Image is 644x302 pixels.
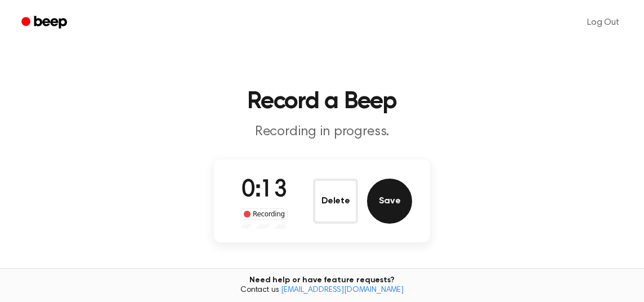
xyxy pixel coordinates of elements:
span: Contact us [7,286,637,296]
button: Save Audio Record [367,179,412,224]
a: Beep [14,12,77,34]
p: Recording in progress. [106,123,538,141]
div: Recording [241,208,288,220]
a: Log Out [576,9,630,36]
h1: Record a Beep [34,90,610,114]
span: 0:13 [241,179,287,202]
a: [EMAIL_ADDRESS][DOMAIN_NAME] [281,286,404,294]
button: Delete Audio Record [313,179,358,224]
